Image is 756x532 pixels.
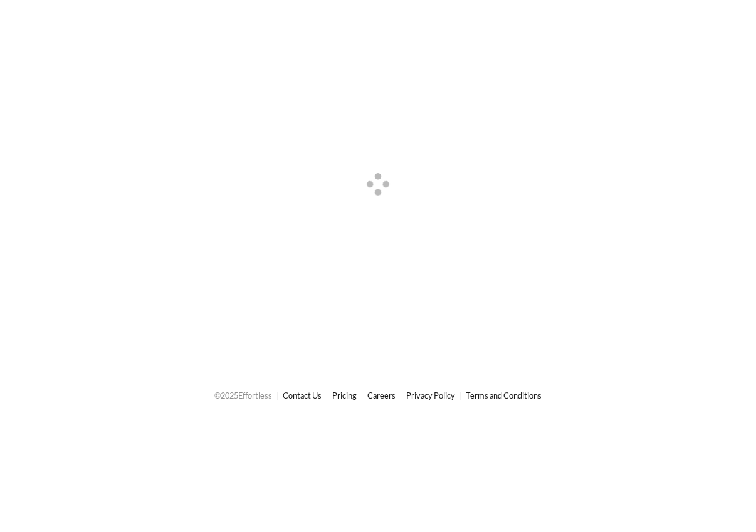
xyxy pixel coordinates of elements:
a: Contact Us [283,390,322,400]
a: Terms and Conditions [466,390,542,400]
a: Pricing [332,390,357,400]
span: © 2025 Effortless [214,390,272,400]
a: Privacy Policy [406,390,455,400]
a: Careers [367,390,396,400]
